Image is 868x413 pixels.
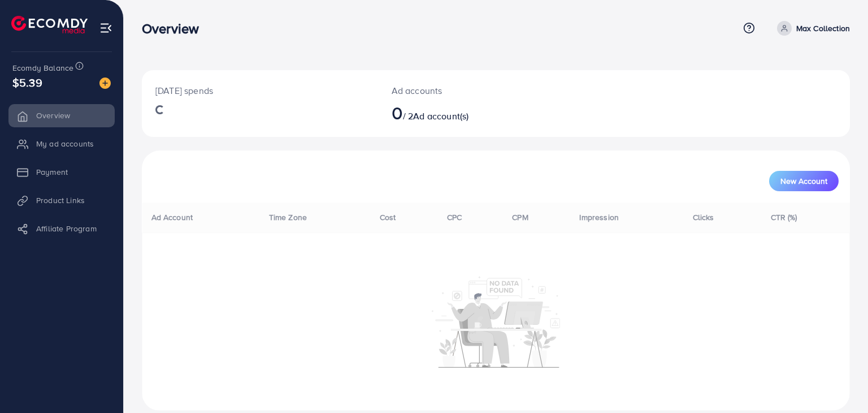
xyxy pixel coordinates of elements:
[99,21,112,35] img: menu
[155,84,364,97] p: [DATE] spends
[769,171,839,191] button: New Account
[772,21,850,36] a: Max Collection
[796,21,850,35] p: Max Collection
[780,177,827,185] span: New Account
[392,102,541,123] h2: / 2
[12,74,42,91] span: $5.39
[99,78,111,89] img: image
[142,20,208,37] h3: Overview
[11,16,88,33] img: logo
[12,62,73,74] span: Ecomdy Balance
[392,84,541,97] p: Ad accounts
[392,100,403,126] span: 0
[413,110,468,122] span: Ad account(s)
